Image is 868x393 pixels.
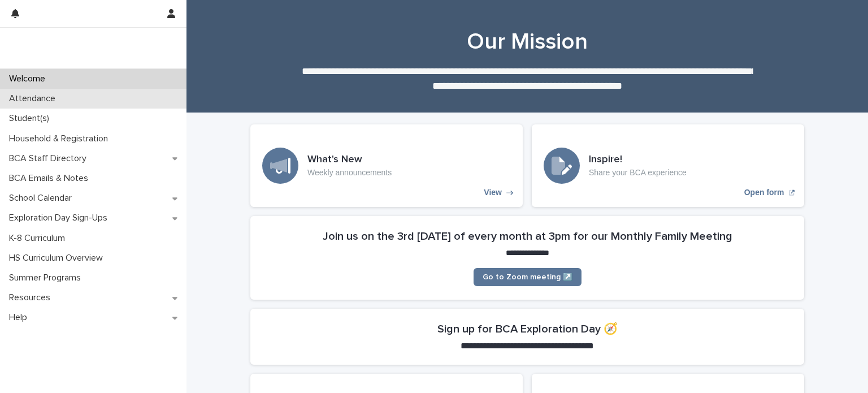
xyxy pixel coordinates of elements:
[5,233,74,244] p: K-8 Curriculum
[5,74,54,84] p: Welcome
[5,133,117,144] p: Household & Registration
[744,188,784,197] p: Open form
[323,230,732,243] h2: Join us on the 3rd [DATE] of every month at 3pm for our Monthly Family Meeting
[5,213,116,223] p: Exploration Day Sign-Ups
[589,154,687,166] h3: Inspire!
[250,124,523,207] a: View
[474,268,581,286] a: Go to Zoom meeting ↗️
[5,253,112,264] p: HS Curriculum Overview
[5,153,96,164] p: BCA Staff Directory
[250,28,804,55] h1: Our Mission
[307,168,392,178] p: Weekly announcements
[307,154,392,166] h3: What's New
[5,173,97,184] p: BCA Emails & Notes
[5,273,90,283] p: Summer Programs
[5,312,36,323] p: Help
[483,273,572,281] span: Go to Zoom meeting ↗️
[437,322,618,336] h2: Sign up for BCA Exploration Day 🧭
[589,168,687,178] p: Share your BCA experience
[5,193,81,204] p: School Calendar
[484,188,502,197] p: View
[5,292,59,303] p: Resources
[5,93,64,104] p: Attendance
[532,124,804,207] a: Open form
[5,113,58,124] p: Student(s)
